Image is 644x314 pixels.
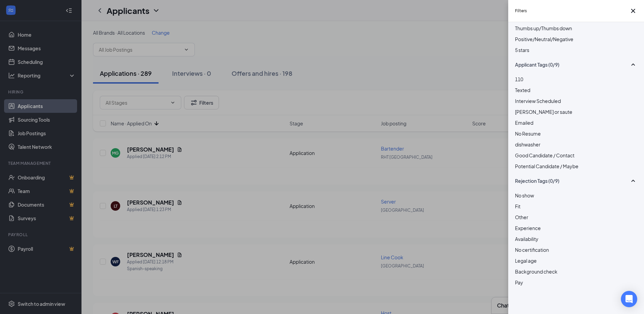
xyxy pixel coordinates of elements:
h5: Filters [515,8,527,14]
span: Other [515,214,528,220]
span: 5 stars [515,47,529,53]
span: Legal age [515,258,537,264]
span: Thumbs up/Thumbs down [515,25,572,31]
span: dishwasher [515,141,540,147]
svg: SmallChevronUp [629,177,637,185]
span: 110 [515,76,523,82]
span: Potential Candidate / Maybe [515,163,578,169]
div: Open Intercom Messenger [621,291,637,307]
span: No show [515,192,534,198]
span: Interview Scheduled [515,98,561,104]
span: Fit [515,203,520,209]
span: No certification [515,247,549,253]
span: Positive/Neutral/Negative [515,36,573,42]
span: Emailed [515,120,533,126]
svg: SmallChevronUp [629,60,637,69]
span: Experience [515,225,541,231]
span: Texted [515,87,530,93]
span: Good Candidate / Contact [515,152,574,158]
span: Background check [515,268,557,275]
svg: Cross [629,7,637,15]
span: [PERSON_NAME] or saute [515,109,572,115]
span: Applicant Tags (0/9) [515,61,559,68]
span: Pay [515,279,523,285]
span: Rejection Tags (0/9) [515,177,559,184]
span: Availability [515,236,538,242]
span: No Resume [515,130,541,137]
